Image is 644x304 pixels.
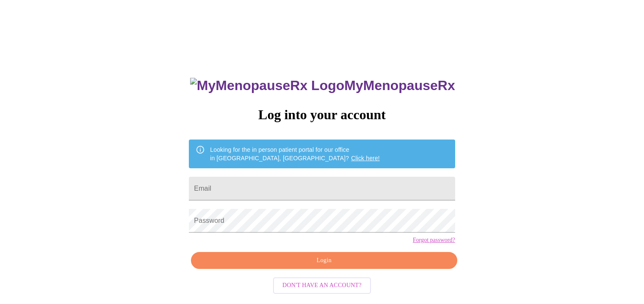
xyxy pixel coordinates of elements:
[190,78,344,93] img: MyMenopauseRx Logo
[201,255,447,266] span: Login
[191,252,457,269] button: Login
[413,237,455,244] a: Forgot password?
[189,107,455,123] h3: Log into your account
[282,280,362,291] span: Don't have an account?
[210,142,380,166] div: Looking for the in person patient portal for our office in [GEOGRAPHIC_DATA], [GEOGRAPHIC_DATA]?
[273,277,371,294] button: Don't have an account?
[351,155,380,162] a: Click here!
[190,78,455,93] h3: MyMenopauseRx
[271,281,373,288] a: Don't have an account?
